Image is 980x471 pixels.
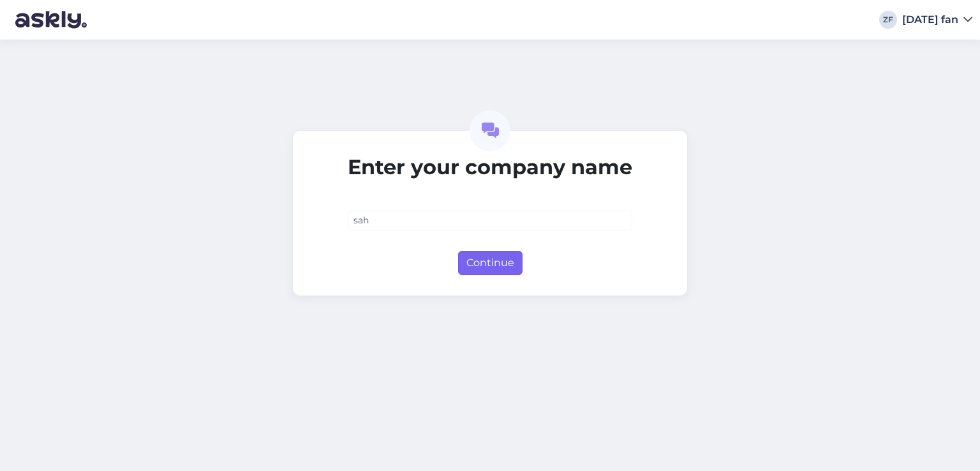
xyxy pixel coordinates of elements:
[902,15,972,25] a: [DATE] fan
[879,11,897,29] div: ZF
[348,155,632,179] h2: Enter your company name
[348,211,632,230] input: ABC Corporation
[458,251,523,275] button: Continue
[902,15,958,25] div: [DATE] fan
